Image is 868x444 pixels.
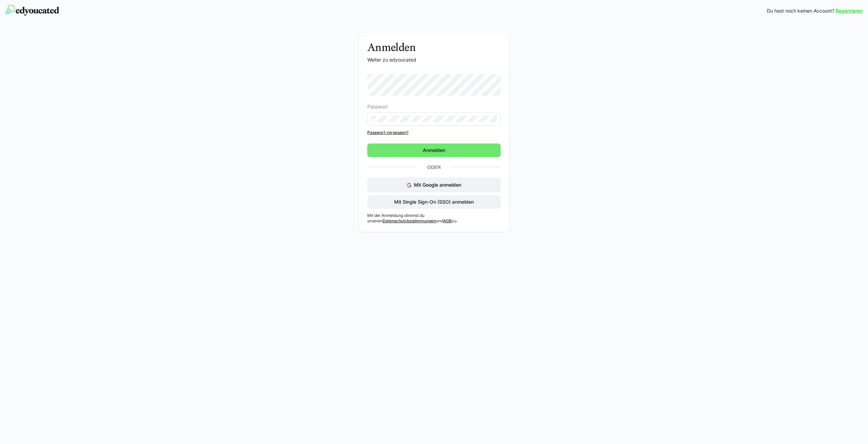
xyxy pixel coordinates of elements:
span: Passwort [367,104,388,109]
button: Anmelden [367,143,501,157]
p: Weiter zu edyoucated [367,56,501,63]
p: Mit der Anmeldung stimmst du unseren und zu. [367,213,501,224]
p: Oder [417,163,451,172]
a: Registrieren [836,7,863,14]
h3: Anmelden [367,41,501,54]
a: AGB [443,218,452,223]
button: Mit Single Sign-On (SSO) anmelden [367,195,501,209]
span: Anmelden [422,147,446,154]
a: Datenschutzbestimmungen [383,218,436,223]
a: Passwort vergessen? [367,130,501,135]
span: Mit Single Sign-On (SSO) anmelden [393,199,475,205]
span: Mit Google anmelden [414,182,461,188]
span: Du hast noch keinen Account? [767,7,834,14]
img: edyoucated [5,5,59,16]
button: Mit Google anmelden [367,177,501,192]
